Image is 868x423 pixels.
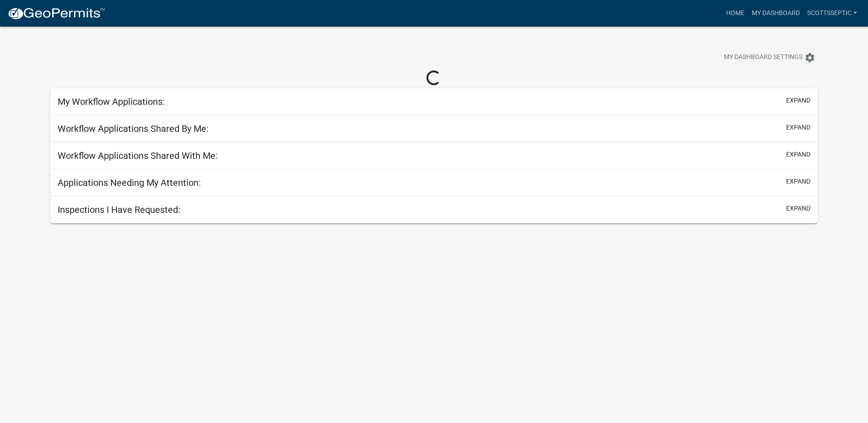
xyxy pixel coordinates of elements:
[717,49,823,66] button: My Dashboard Settingssettings
[58,204,180,215] h5: Inspections I Have Requested:
[724,52,803,63] span: My Dashboard Settings
[58,150,218,161] h5: Workflow Applications Shared With Me:
[58,123,209,134] h5: Workflow Applications Shared By Me:
[786,204,810,213] button: expand
[786,123,810,132] button: expand
[722,5,748,22] a: Home
[58,96,165,107] h5: My Workflow Applications:
[58,177,201,188] h5: Applications Needing My Attention:
[748,5,803,22] a: My Dashboard
[804,52,815,63] i: settings
[786,150,810,159] button: expand
[786,177,810,186] button: expand
[803,5,861,22] a: scottsseptic
[786,96,810,105] button: expand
